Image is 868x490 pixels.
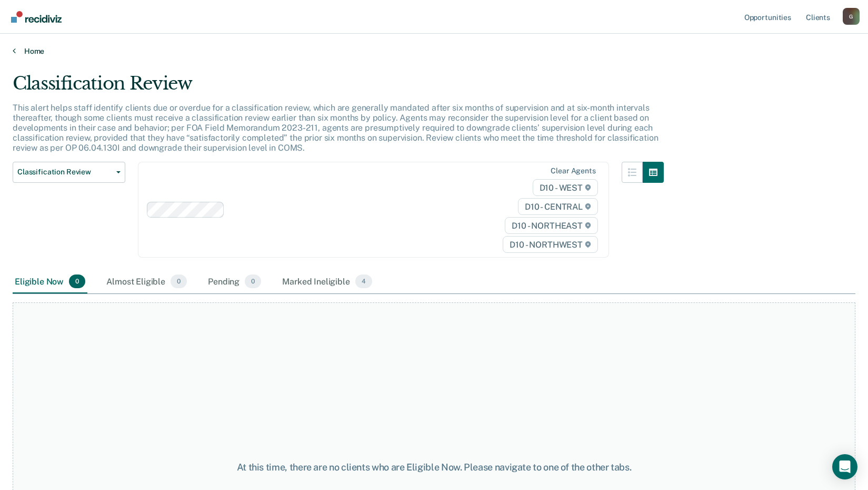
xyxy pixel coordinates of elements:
[206,270,263,293] div: Pending0
[224,462,645,473] div: At this time, there are no clients who are Eligible Now. Please navigate to one of the other tabs.
[13,103,658,153] p: This alert helps staff identify clients due or overdue for a classification review, which are gen...
[13,270,87,293] div: Eligible Now0
[13,46,855,56] a: Home
[551,166,595,175] div: Clear agents
[832,454,857,479] div: Open Intercom Messenger
[11,11,62,23] img: Recidiviz
[843,8,860,25] div: G
[533,179,598,196] span: D10 - WEST
[104,270,189,293] div: Almost Eligible0
[355,275,372,288] span: 4
[17,168,112,177] span: Classification Review
[280,270,374,293] div: Marked Ineligible4
[505,217,597,234] span: D10 - NORTHEAST
[13,162,125,183] button: Classification Review
[503,236,597,253] span: D10 - NORTHWEST
[245,275,261,288] span: 0
[69,275,85,288] span: 0
[171,275,187,288] span: 0
[843,8,860,25] button: Profile dropdown button
[13,73,664,103] div: Classification Review
[518,198,598,215] span: D10 - CENTRAL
